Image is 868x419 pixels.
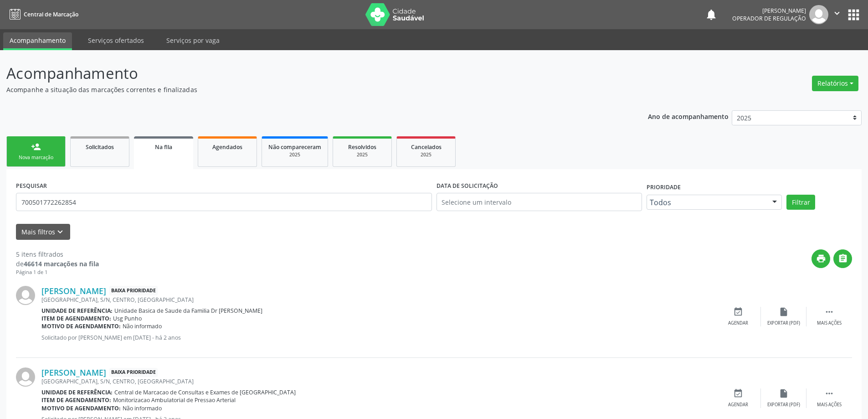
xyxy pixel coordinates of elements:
div: person_add [31,142,41,152]
div: Exportar (PDF) [767,402,800,408]
img: img [809,5,828,24]
a: Acompanhamento [3,32,72,50]
button: apps [846,7,862,23]
b: Unidade de referência: [41,388,113,396]
label: Prioridade [647,181,681,195]
div: Mais ações [817,320,842,326]
strong: 46614 marcações na fila [24,259,99,268]
button: print [812,249,830,268]
span: Monitorizacao Ambulatorial de Pressao Arterial [113,396,236,404]
button: Relatórios [812,76,858,91]
a: [PERSON_NAME] [41,286,106,296]
span: Baixa Prioridade [109,286,158,295]
span: Não compareceram [268,143,321,151]
span: Todos [650,198,763,207]
i:  [824,307,834,317]
p: Acompanhe a situação das marcações correntes e finalizadas [6,85,605,94]
button:  [828,5,846,24]
span: Resolvidos [348,143,376,151]
span: Solicitados [86,143,114,151]
p: Acompanhamento [6,62,605,85]
span: Não informado [123,322,162,330]
button: Filtrar [786,195,815,210]
a: Central de Marcação [6,7,78,22]
div: Mais ações [817,402,842,408]
span: Central de Marcação [24,10,78,18]
img: img [16,367,35,387]
div: Nova marcação [13,154,59,161]
label: DATA DE SOLICITAÇÃO [437,179,498,193]
span: Baixa Prioridade [109,368,158,378]
div: Página 1 de 1 [16,269,99,276]
input: Nome, CNS [16,193,432,211]
b: Item de agendamento: [41,315,111,322]
i: event_available [733,388,743,398]
b: Item de agendamento: [41,396,111,404]
span: Agendados [212,143,242,151]
span: Operador de regulação [732,15,806,22]
span: Na fila [155,143,172,151]
i: event_available [733,307,743,317]
span: Central de Marcacao de Consultas e Exames de [GEOGRAPHIC_DATA] [114,388,296,396]
div: [PERSON_NAME] [732,7,806,15]
a: Serviços por vaga [160,32,226,48]
button:  [833,249,852,268]
i:  [838,253,848,264]
span: Cancelados [411,143,442,151]
img: img [16,286,35,305]
div: 2025 [339,151,385,158]
i:  [824,388,834,398]
input: Selecione um intervalo [437,193,642,211]
div: de [16,259,99,269]
span: Unidade Basica de Saude da Familia Dr [PERSON_NAME] [114,307,262,315]
i: keyboard_arrow_down [55,227,65,237]
button: notifications [705,8,718,21]
b: Motivo de agendamento: [41,322,121,330]
div: 2025 [268,151,321,158]
b: Motivo de agendamento: [41,404,121,412]
a: Serviços ofertados [82,32,150,48]
label: PESQUISAR [16,179,47,193]
div: 2025 [403,151,449,158]
b: Unidade de referência: [41,307,113,315]
div: [GEOGRAPHIC_DATA], S/N, CENTRO, [GEOGRAPHIC_DATA] [41,378,715,385]
div: 5 itens filtrados [16,249,99,259]
p: Solicitado por [PERSON_NAME] em [DATE] - há 2 anos [41,334,715,341]
span: Usg Punho [113,315,142,322]
i:  [832,8,842,18]
div: [GEOGRAPHIC_DATA], S/N, CENTRO, [GEOGRAPHIC_DATA] [41,296,715,304]
p: Ano de acompanhamento [648,110,729,122]
i: insert_drive_file [779,307,789,317]
a: [PERSON_NAME] [41,367,106,378]
span: Não informado [123,404,162,412]
i: print [816,253,826,264]
div: Exportar (PDF) [767,320,800,326]
div: Agendar [728,320,748,326]
button: Mais filtroskeyboard_arrow_down [16,224,70,240]
div: Agendar [728,402,748,408]
i: insert_drive_file [779,388,789,398]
